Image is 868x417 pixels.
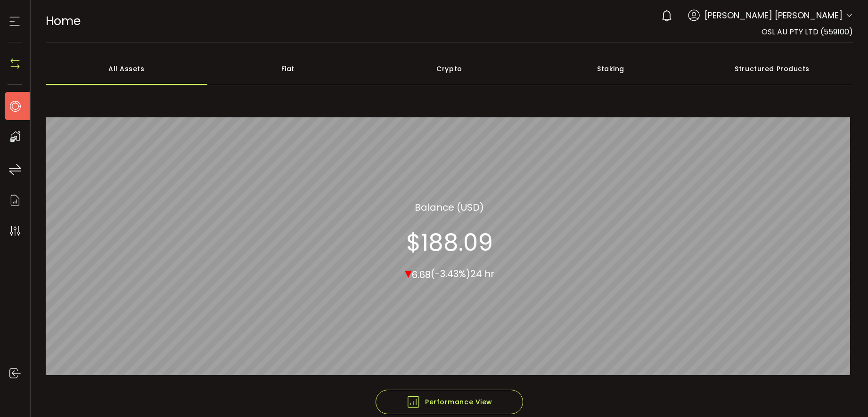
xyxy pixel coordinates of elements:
button: Performance View [376,390,524,414]
div: All Assets [46,52,207,85]
span: Home [46,13,81,29]
span: OSL AU PTY LTD (559100) [762,26,853,37]
div: Fiat [207,52,369,85]
div: Crypto [368,52,530,85]
div: Staking [530,52,692,85]
img: N4P5cjLOiQAAAABJRU5ErkJggg== [8,57,22,71]
span: Performance View [406,395,492,409]
span: [PERSON_NAME] [PERSON_NAME] [704,9,843,22]
iframe: Chat Widget [756,315,868,417]
div: Structured Products [691,52,853,85]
